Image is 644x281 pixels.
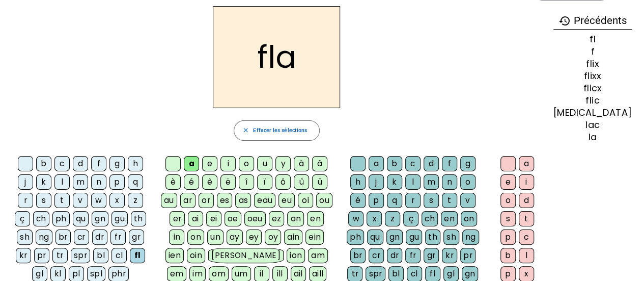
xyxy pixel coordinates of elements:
div: eu [278,193,295,208]
mat-icon: close [242,127,249,134]
div: l [519,248,534,263]
div: ou [316,193,332,208]
div: cr [369,248,384,263]
div: g [460,156,475,171]
div: qu [367,229,383,245]
div: gu [406,229,422,245]
div: a [369,156,384,171]
div: v [73,193,88,208]
div: oin [187,248,205,263]
div: ain [284,229,302,245]
div: oi [298,193,313,208]
div: au [161,193,177,208]
div: s [500,211,516,226]
div: ei [206,211,221,226]
div: ü [312,174,327,190]
div: ien [165,248,184,263]
div: am [308,248,328,263]
div: qu [73,211,89,226]
div: tr [52,248,68,263]
div: é [184,174,199,190]
div: dr [387,248,402,263]
div: â [312,156,327,171]
div: fl [553,35,632,44]
div: e [500,174,516,190]
div: j [369,174,384,190]
div: f [442,156,457,171]
div: gu [111,211,128,226]
div: en [307,211,324,226]
div: i [519,174,534,190]
div: d [519,193,534,208]
div: br [55,229,71,245]
div: on [187,229,204,245]
div: k [387,174,402,190]
div: x [367,211,382,226]
div: b [36,156,51,171]
div: pr [34,248,49,263]
div: th [131,211,146,226]
div: b [387,156,402,171]
div: n [91,174,106,190]
div: en [441,211,458,226]
div: x [109,193,125,208]
div: ay [227,229,243,245]
div: w [91,193,106,208]
div: eau [254,193,275,208]
div: n [442,174,457,190]
div: f [553,47,632,56]
div: c [519,229,534,245]
div: as [235,193,251,208]
div: o [239,156,254,171]
div: b [500,248,516,263]
div: o [500,193,516,208]
div: z [385,211,400,226]
div: a [519,156,534,171]
div: l [54,174,70,190]
div: gn [386,229,403,245]
div: un [207,229,223,245]
div: kr [16,248,31,263]
div: è [165,174,181,190]
div: h [350,174,366,190]
div: p [500,229,516,245]
div: d [424,156,439,171]
div: flic [553,96,632,105]
div: y [275,156,291,171]
div: [PERSON_NAME] [208,248,284,263]
span: Effacer les sélections [253,126,307,135]
div: t [442,193,457,208]
div: q [128,174,143,190]
div: ion [287,248,305,263]
div: la [553,133,632,142]
div: î [239,174,254,190]
div: r [405,193,421,208]
div: i [220,156,236,171]
div: ey [246,229,262,245]
div: dr [92,229,107,245]
div: bl [93,248,108,263]
div: d [73,156,88,171]
div: sh [443,229,459,245]
div: r [18,193,33,208]
div: lac [553,120,632,130]
div: ch [33,211,49,226]
div: v [460,193,475,208]
div: flix [553,59,632,68]
div: ein [305,229,324,245]
div: p [109,174,125,190]
div: oe [225,211,241,226]
div: t [519,211,534,226]
div: à [294,156,309,171]
div: ï [257,174,272,190]
div: br [350,248,366,263]
div: e [202,156,217,171]
div: ph [52,211,70,226]
div: z [128,193,143,208]
div: oeu [244,211,266,226]
div: s [36,193,51,208]
div: in [169,229,184,245]
div: kr [442,248,457,263]
div: q [387,193,402,208]
div: pr [460,248,475,263]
